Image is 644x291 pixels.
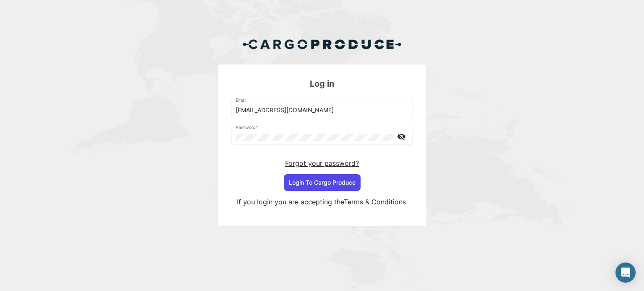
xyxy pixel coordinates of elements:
mat-icon: visibility_off [396,131,406,142]
a: Forgot your password? [285,159,359,167]
div: Abrir Intercom Messenger [615,263,636,283]
input: Email [236,107,409,114]
a: Terms & Conditions. [344,198,408,206]
img: Cargo Produce Logo [242,34,402,54]
button: Login To Cargo Produce [284,174,361,191]
span: If you login you are accepting the [237,198,344,206]
h3: Log in [231,78,413,90]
